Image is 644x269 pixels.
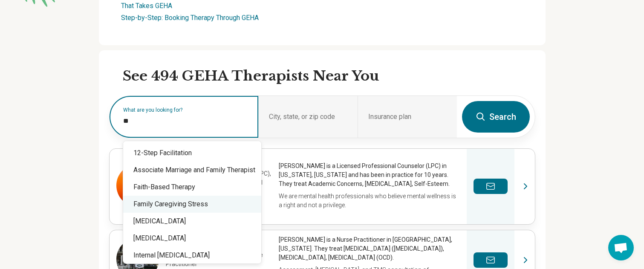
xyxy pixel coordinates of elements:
div: Associate Marriage and Family Therapist [123,162,261,179]
h2: See 494 GEHA Therapists Near You [123,67,535,85]
div: [MEDICAL_DATA] [123,213,261,230]
a: Step-by-Step: Booking Therapy Through GEHA [121,14,259,22]
label: What are you looking for? [123,107,248,113]
a: Open chat [608,235,634,260]
div: Faith-Based Therapy [123,179,261,196]
button: Send a message [474,179,508,194]
div: 12-Step Facilitation [123,145,261,162]
button: Search [462,101,530,133]
div: Family Caregiving Stress [123,196,261,213]
div: Internal [MEDICAL_DATA] [123,247,261,264]
button: Send a message [474,252,508,268]
div: [MEDICAL_DATA] [123,230,261,247]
